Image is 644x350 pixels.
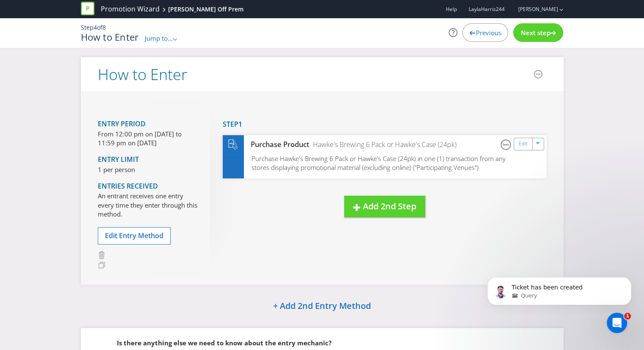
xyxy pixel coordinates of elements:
[607,313,627,333] iframe: Intercom live chat
[81,23,94,31] span: Step
[102,23,106,31] span: 8
[520,28,550,37] span: Next step
[81,32,139,42] h1: How to Enter
[469,6,505,13] span: LaylaHarris244
[252,154,506,172] span: Purchase Hawke's Brewing 6 Pack or Hawke's Case (24pk) in one (1) transaction from any stores dis...
[310,140,456,150] div: Hawke's Brewing 6 Pack or Hawke's Case (24pk)
[98,130,197,148] p: From 12:00 pm on [DATE] to 11:59 pm on [DATE]
[363,200,416,212] span: Add 2nd Step
[446,6,457,13] a: Help
[117,339,332,347] span: Is there anything else we need to know about the entry mechanic?
[624,313,631,319] span: 1
[105,231,163,240] span: Edit Entry Method
[510,6,558,13] a: [PERSON_NAME]
[98,165,197,174] p: 1 per person
[223,119,238,129] span: Step
[344,196,425,217] button: Add 2nd Step
[98,227,171,244] button: Edit Entry Method
[145,34,173,42] span: Jump to...
[238,119,242,129] span: 1
[101,4,160,14] a: Promotion Wizard
[94,23,97,31] span: 4
[273,300,371,311] span: + Add 2nd Entry Method
[519,139,528,149] a: Edit
[98,183,197,190] h4: Entries Received
[98,192,197,219] p: An entrant receives one entry every time they enter through this method.
[252,297,392,316] button: + Add 2nd Entry Method
[475,259,644,327] iframe: Intercom notifications message
[244,140,310,150] div: Purchase Product
[97,23,102,31] span: of
[98,119,146,128] span: Entry Period
[98,66,187,83] h2: How to Enter
[168,5,243,14] div: [PERSON_NAME] Off Prem
[98,155,139,164] span: Entry Limit
[475,28,501,37] span: Previous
